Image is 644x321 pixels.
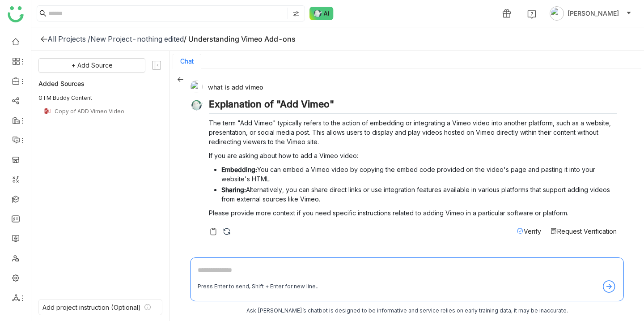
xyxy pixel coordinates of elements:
[190,81,617,93] div: what is add vimeo
[527,10,536,19] img: help.svg
[221,165,617,184] li: You can embed a Vimeo video by copying the embed code provided on the video's page and pasting it...
[90,34,184,43] div: New Project-nothing edited
[209,98,617,114] h2: Explanation of "Add Vimeo"
[38,94,162,102] div: GTM Buddy Content
[222,227,231,236] img: regenerate-askbuddy.svg
[548,6,633,21] button: [PERSON_NAME]
[190,307,624,315] div: Ask [PERSON_NAME]’s chatbot is designed to be informative and service relies on early training da...
[309,7,334,20] img: ask-buddy-normal.svg
[550,6,564,21] img: avatar
[292,10,300,17] img: search-type.svg
[209,151,617,160] p: If you are asking about how to add a Vimeo video:
[568,9,619,18] span: [PERSON_NAME]
[184,34,296,43] div: / Understanding Vimeo Add-ons
[180,58,194,65] button: Chat
[524,227,541,235] span: Verify
[557,227,617,235] span: Request Verification
[221,166,257,173] strong: Embedding:
[209,118,617,146] p: The term "Add Vimeo" typically refers to the action of embedding or integrating a Vimeo video int...
[38,78,162,89] div: Added Sources
[190,81,203,93] img: 6867be86767aa130bf4aa19d
[55,108,157,115] div: Copy of ADD Vimeo Video
[221,186,246,193] strong: Sharing:
[209,227,218,236] img: copy-askbuddy.svg
[221,185,617,204] li: Alternatively, you can share direct links or use integration features available in various platfo...
[198,282,318,291] div: Press Enter to send, Shift + Enter for new line..
[72,60,113,70] span: + Add Source
[47,34,90,43] div: All Projects /
[42,304,141,311] div: Add project instruction (Optional)
[44,107,51,115] img: pptx.svg
[209,208,617,218] p: Please provide more context if you need specific instructions related to adding Vimeo in a partic...
[8,6,24,22] img: logo
[38,58,145,73] button: + Add Source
